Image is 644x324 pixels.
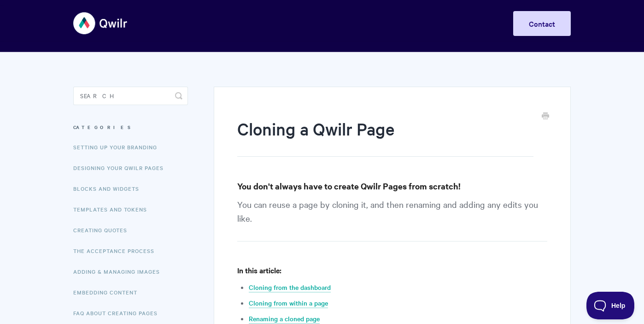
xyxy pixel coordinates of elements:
a: Embedding Content [73,283,144,301]
a: Designing Your Qwilr Pages [73,159,170,177]
a: Adding & Managing Images [73,262,167,281]
p: You can reuse a page by cloning it, and then renaming and adding any edits you like. [237,197,547,242]
h3: You don't always have to create Qwilr Pages from scratch! [237,180,547,193]
img: Qwilr Help Center [73,6,128,41]
a: Blocks and Widgets [73,179,146,198]
h3: Categories [73,119,188,135]
a: Templates and Tokens [73,200,154,218]
a: Cloning from within a page [249,298,328,308]
a: Setting up your Branding [73,138,164,156]
a: Renaming a cloned page [249,314,320,324]
a: Cloning from the dashboard [249,283,331,293]
a: Contact [513,11,571,36]
a: Creating Quotes [73,221,134,239]
a: The Acceptance Process [73,242,161,260]
iframe: Toggle Customer Support [586,292,635,319]
input: Search [73,87,188,105]
h1: Cloning a Qwilr Page [237,117,533,157]
a: FAQ About Creating Pages [73,304,164,322]
a: Print this Article [542,112,549,122]
strong: In this article: [237,265,281,275]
